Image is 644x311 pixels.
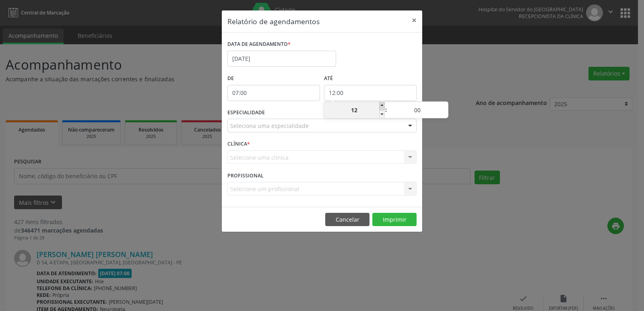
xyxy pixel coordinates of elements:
input: Minute [387,102,448,118]
input: Selecione o horário inicial [227,85,320,101]
label: ATÉ [324,72,417,85]
label: DATA DE AGENDAMENTO [227,38,291,51]
label: ESPECIALIDADE [227,107,265,119]
span: Seleciona uma especialidade [230,122,309,130]
input: Selecione uma data ou intervalo [227,51,336,67]
label: CLÍNICA [227,138,250,150]
label: De [227,72,320,85]
h5: Relatório de agendamentos [227,16,320,27]
label: PROFISSIONAL [227,169,264,182]
input: Hour [324,102,385,118]
button: Close [406,10,422,30]
button: Cancelar [325,213,369,227]
span: : [385,102,387,118]
button: Imprimir [372,213,417,227]
input: Selecione o horário final [324,85,417,101]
